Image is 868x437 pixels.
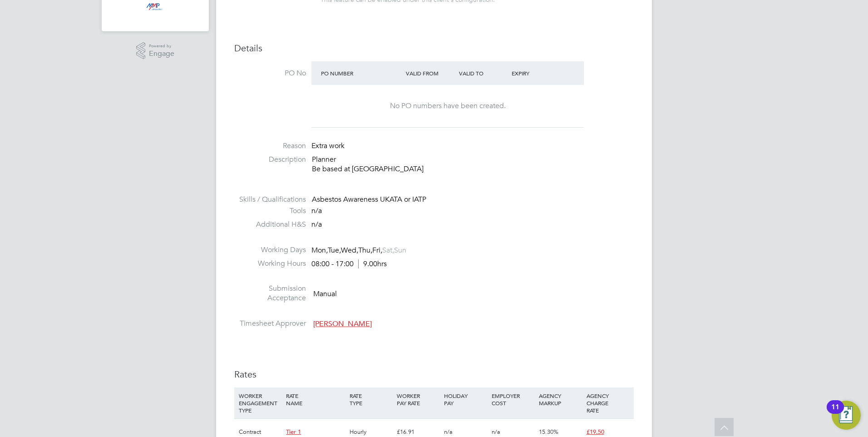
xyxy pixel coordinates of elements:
img: mmpconsultancy-logo-retina.png [143,0,168,15]
div: HOLIDAY PAY [442,387,489,411]
label: Submission Acceptance [234,284,306,303]
span: Wed, [341,246,358,255]
span: Manual [313,289,337,298]
h3: Details [234,42,634,54]
label: Skills / Qualifications [234,195,306,204]
span: Fri, [372,246,382,255]
button: Open Resource Center, 11 new notifications [832,401,861,430]
span: n/a [311,220,322,229]
label: Tools [234,206,306,216]
label: Working Hours [234,259,306,268]
span: Sat, [382,246,394,255]
span: Powered by [149,42,174,50]
span: n/a [492,428,500,436]
div: No PO numbers have been created. [321,101,575,111]
div: WORKER PAY RATE [395,387,442,411]
div: AGENCY MARKUP [537,387,584,411]
span: 9.00hrs [358,259,387,268]
div: Expiry [509,65,562,81]
label: Reason [234,141,306,151]
p: Planner Be based at [GEOGRAPHIC_DATA] [312,155,634,174]
span: £19.50 [587,428,604,436]
label: Additional H&S [234,220,306,229]
span: [PERSON_NAME] [313,319,372,328]
span: Tue, [328,246,341,255]
span: Engage [149,50,174,58]
div: RATE TYPE [347,387,395,411]
a: Powered byEngage [136,42,175,60]
label: Timesheet Approver [234,319,306,328]
div: WORKER ENGAGEMENT TYPE [237,387,284,418]
div: Valid From [404,65,457,81]
span: Thu, [358,246,372,255]
div: Valid To [457,65,510,81]
span: Sun [394,246,406,255]
span: Mon, [311,246,328,255]
label: Description [234,155,306,164]
div: AGENCY CHARGE RATE [584,387,631,418]
h3: Rates [234,368,634,380]
label: PO No [234,69,306,78]
span: Tier 1 [286,428,301,436]
span: n/a [311,206,322,215]
div: Asbestos Awareness UKATA or IATP [312,195,634,204]
a: Go to home page [113,0,198,15]
span: Extra work [311,141,345,150]
div: RATE NAME [284,387,347,411]
span: n/a [444,428,453,436]
label: Working Days [234,245,306,255]
div: PO Number [319,65,404,81]
div: EMPLOYER COST [489,387,537,411]
div: 11 [831,407,839,419]
div: 08:00 - 17:00 [311,259,387,269]
span: 15.30% [539,428,558,436]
